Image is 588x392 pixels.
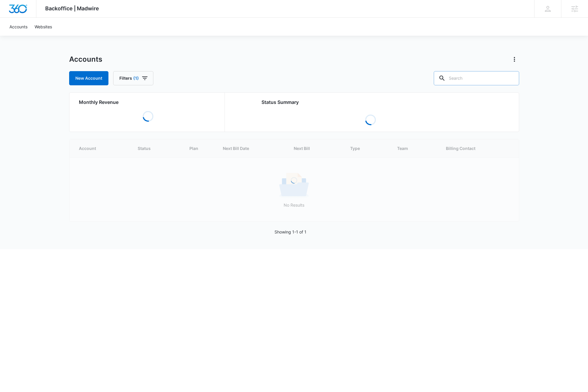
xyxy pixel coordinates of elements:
[31,18,56,36] a: Websites
[113,71,153,85] button: Filters(1)
[45,5,99,12] span: Backoffice | Madwire
[274,229,306,235] p: Showing 1-1 of 1
[133,76,139,80] span: (1)
[434,71,519,85] input: Search
[69,55,102,64] h1: Accounts
[261,99,480,106] h2: Status Summary
[6,18,31,36] a: Accounts
[69,71,108,85] a: New Account
[79,99,217,106] h2: Monthly Revenue
[510,55,519,64] button: Actions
